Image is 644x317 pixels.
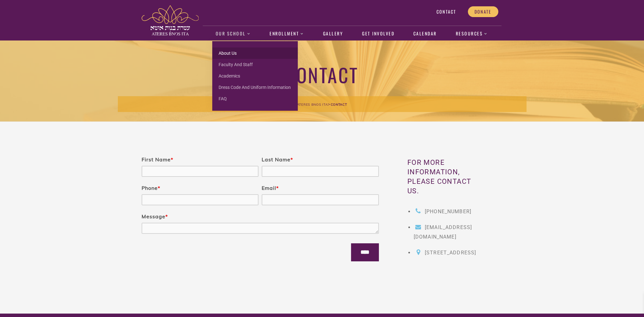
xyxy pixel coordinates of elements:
[212,27,254,41] a: Our School
[212,41,298,111] ul: Our School
[262,185,279,191] label: Email
[212,82,298,93] a: Dress Code and Uniform Information
[475,9,492,15] span: Donate
[414,208,471,214] a: [PHONE_NUMBER]
[407,158,484,196] h3: For more information, please contact us.
[212,59,298,70] a: Faculty and Staff
[266,27,307,41] a: Enrollment
[410,27,440,41] a: Calendar
[359,27,398,41] a: Get Involved
[425,208,471,214] span: [PHONE_NUMBER]
[320,27,346,41] a: Gallery
[118,96,526,112] div: >
[142,213,168,220] label: Message
[436,9,456,15] span: Contact
[425,250,476,256] span: [STREET_ADDRESS]
[468,6,498,17] a: Donate
[212,47,298,59] a: About us
[118,63,526,86] h1: Contact
[430,6,463,17] a: Contact
[212,70,298,82] a: Academics
[297,103,328,107] span: Ateres Bnos Ita
[330,103,347,107] span: Contact
[452,27,491,41] a: Resources
[297,101,328,107] a: Ateres Bnos Ita
[142,5,199,35] img: ateres
[142,185,160,191] label: Phone
[142,156,173,163] label: First Name
[262,156,293,163] label: Last Name
[414,224,472,240] a: [EMAIL_ADDRESS][DOMAIN_NAME]
[212,93,298,104] a: FAQ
